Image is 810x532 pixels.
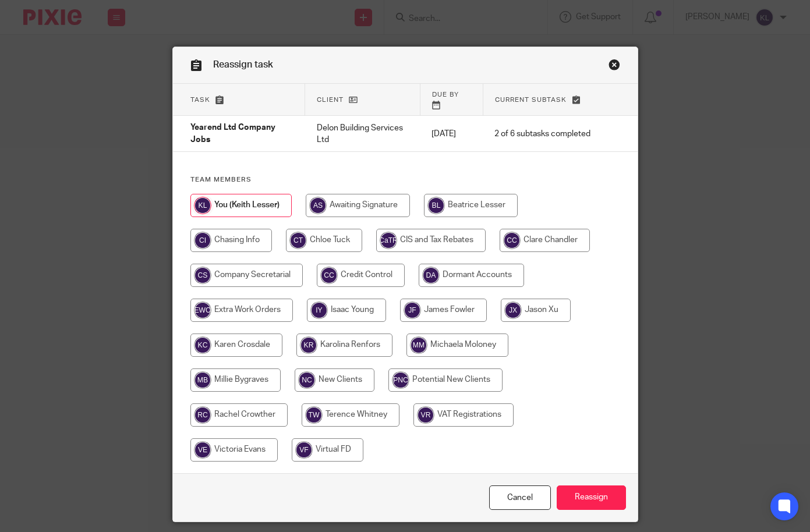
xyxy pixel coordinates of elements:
[317,97,344,103] span: Client
[483,116,602,152] td: 2 of 6 subtasks completed
[190,97,210,103] span: Task
[190,124,275,144] span: Yearend Ltd Company Jobs
[213,60,273,69] span: Reassign task
[317,122,409,146] p: Delon Building Services Ltd
[431,128,471,140] p: [DATE]
[489,485,551,510] a: Close this dialog window
[609,59,620,75] a: Close this dialog window
[432,91,459,98] span: Due by
[557,485,626,510] input: Reassign
[495,97,567,103] span: Current subtask
[190,175,620,185] h4: Team members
